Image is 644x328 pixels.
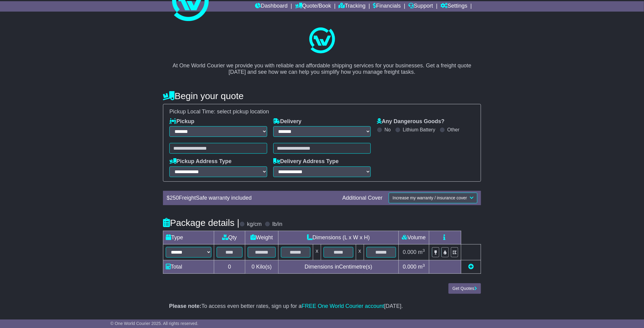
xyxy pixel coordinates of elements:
[447,127,459,133] label: Other
[389,193,477,203] button: Increase my warranty / insurance cover
[169,56,475,76] p: At One World Courier we provide you with reliable and affordable shipping services for your busin...
[377,118,444,125] label: Any Dangerous Goods?
[169,303,475,310] p: To access even better rates, sign up for a [DATE].
[245,231,278,244] td: Weight
[278,231,398,244] td: Dimensions (L x W x H)
[409,1,433,12] a: Support
[423,263,425,268] sup: 3
[163,218,239,228] h4: Package details |
[278,260,398,274] td: Dimensions in Centimetre(s)
[217,109,269,115] span: select pickup location
[255,1,288,12] a: Dashboard
[302,303,384,309] a: FREE One World Courier account
[423,248,425,253] sup: 3
[307,25,337,56] img: One World Courier Logo - great freight rates
[448,283,481,294] button: Get Quotes
[339,195,386,201] div: Additional Cover
[273,118,302,125] label: Delivery
[163,91,481,101] h4: Begin your quote
[169,118,194,125] label: Pickup
[384,127,391,133] label: No
[163,260,214,274] td: Total
[247,221,262,228] label: kg/cm
[339,1,366,12] a: Tracking
[169,158,232,165] label: Pickup Address Type
[214,260,245,274] td: 0
[169,303,201,309] strong: Please note:
[356,244,364,260] td: x
[273,158,339,165] label: Delivery Address Type
[252,264,255,270] span: 0
[418,249,425,255] span: m
[373,1,401,12] a: Financials
[393,195,467,200] span: Increase my warranty / insurance cover
[418,264,425,270] span: m
[403,249,416,255] span: 0.000
[245,260,278,274] td: Kilo(s)
[441,1,467,12] a: Settings
[163,231,214,244] td: Type
[214,231,245,244] td: Qty
[295,1,331,12] a: Quote/Book
[403,127,435,133] label: Lithium Battery
[166,109,478,115] div: Pickup Local Time:
[313,244,321,260] td: x
[398,231,429,244] td: Volume
[272,221,282,228] label: lb/in
[403,264,416,270] span: 0.000
[110,321,198,326] span: © One World Courier 2025. All rights reserved.
[164,195,339,201] div: $ FreightSafe warranty included
[170,195,179,201] span: 250
[468,264,474,270] a: Add new item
